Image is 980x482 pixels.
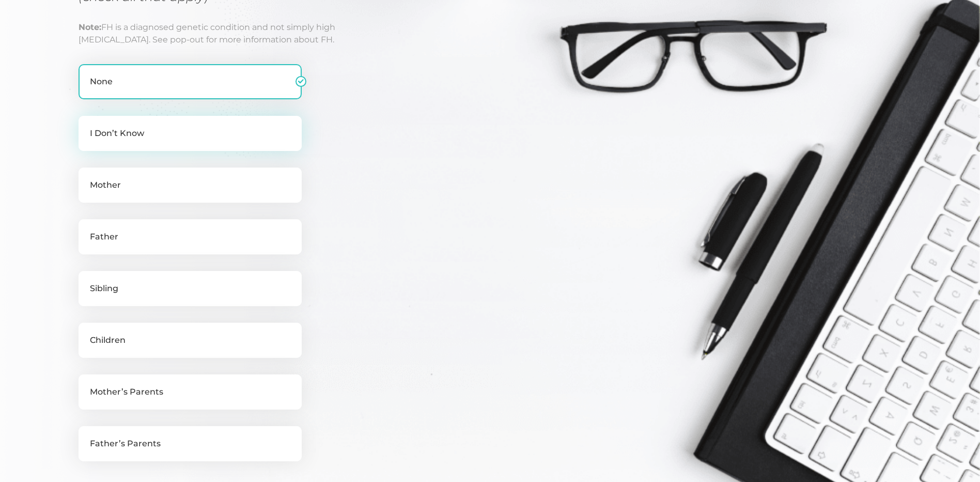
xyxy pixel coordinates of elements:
label: Father [79,219,302,254]
label: Mother’s Parents [79,374,302,410]
div: FH is a diagnosed genetic condition and not simply high [MEDICAL_DATA]. See pop-out for more info... [79,21,572,46]
label: Children [79,323,302,358]
label: I Don’t Know [79,116,302,151]
label: None [79,64,302,99]
label: Father’s Parents [79,426,302,461]
label: Mother [79,168,302,203]
label: Sibling [79,271,302,306]
b: Note: [79,22,101,32]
